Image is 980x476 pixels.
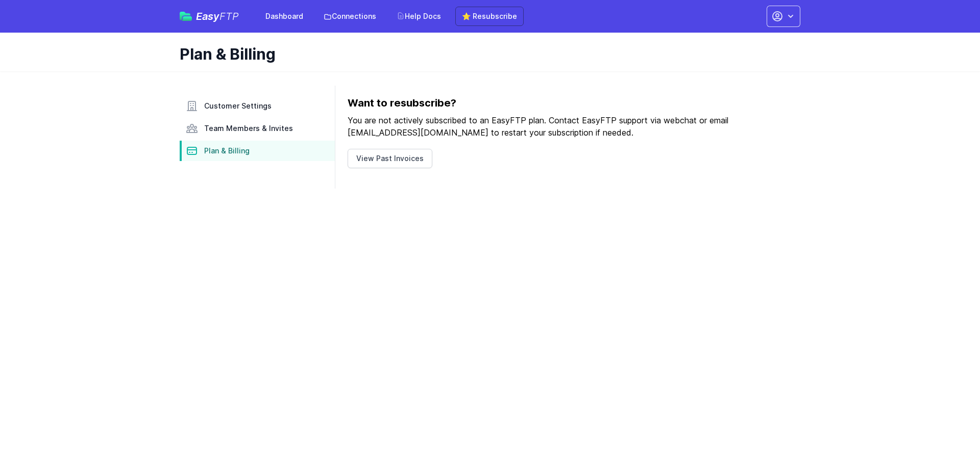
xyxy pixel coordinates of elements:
[204,101,272,111] span: Customer Settings
[348,149,432,168] a: View Past Invoices
[180,96,335,116] a: Customer Settings
[204,146,250,156] span: Plan & Billing
[455,7,524,26] a: ⭐ Resubscribe
[348,96,788,114] h3: Want to resubscribe?
[348,114,788,139] p: You are not actively subscribed to an EasyFTP plan. Contact EasyFTP support via webchat or email ...
[180,141,335,161] a: Plan & Billing
[317,7,382,25] a: Connections
[180,45,792,63] h1: Plan & Billing
[390,7,447,25] a: Help Docs
[204,123,293,134] span: Team Members & Invites
[259,7,309,25] a: Dashboard
[196,11,239,21] span: Easy
[180,11,239,21] a: EasyFTP
[180,12,192,21] img: easyftp_logo.png
[180,118,335,139] a: Team Members & Invites
[219,10,239,22] span: FTP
